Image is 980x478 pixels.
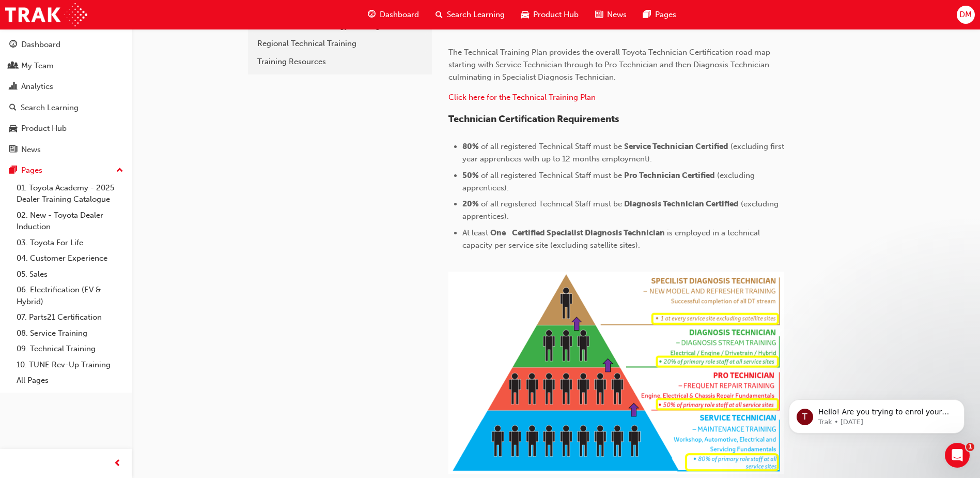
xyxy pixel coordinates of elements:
[21,60,54,72] div: My Team
[448,113,619,125] span: Technician Certification Requirements
[481,199,622,208] span: of all registered Technical Staff must be
[521,8,529,21] span: car-icon
[462,171,757,192] span: (excluding apprentices).
[9,82,17,92] span: chart-icon
[21,165,42,176] div: Pages
[643,8,651,21] span: pages-icon
[12,282,128,309] a: 06. Electrification (EV & Hybrid)
[4,161,128,180] button: Pages
[12,250,128,266] a: 04. Customer Experience
[9,166,17,175] span: pages-icon
[9,145,17,155] span: news-icon
[4,140,128,159] a: News
[21,123,67,135] div: Product Hub
[624,142,728,151] span: Service Technician Certified
[595,8,603,21] span: news-icon
[966,443,974,451] span: 1
[462,228,488,237] span: At least
[114,457,121,470] span: prev-icon
[957,6,975,24] button: DM
[4,98,128,117] a: Search Learning
[635,4,685,25] a: pages-iconPages
[427,4,513,25] a: search-iconSearch Learning
[12,357,128,373] a: 10. TUNE Rev-Up Training
[252,53,428,71] a: Training Resources
[12,266,128,282] a: 05. Sales
[4,119,128,138] a: Product Hub
[512,228,665,237] span: Certified Specialist Diagnosis Technician
[959,9,972,21] span: DM
[12,207,128,235] a: 02. New - Toyota Dealer Induction
[5,3,87,26] img: Trak
[4,77,128,96] a: Analytics
[12,180,128,207] a: 01. Toyota Academy - 2025 Dealer Training Catalogue
[21,81,53,93] div: Analytics
[462,199,479,208] span: 20%
[490,228,506,237] span: One
[448,93,596,102] a: ​Click here for the Technical Training Plan
[655,9,676,21] span: Pages
[607,9,627,21] span: News
[462,171,479,180] span: 50%
[12,309,128,325] a: 07. Parts21 Certification
[481,171,622,180] span: of all registered Technical Staff must be
[624,199,739,208] span: Diagnosis Technician Certified
[21,39,60,51] div: Dashboard
[533,9,579,21] span: Product Hub
[513,4,587,25] a: car-iconProduct Hub
[257,38,423,50] div: Regional Technical Training
[587,4,635,25] a: news-iconNews
[12,341,128,357] a: 09. Technical Training
[9,62,17,71] span: people-icon
[380,9,419,21] span: Dashboard
[12,325,128,341] a: 08. Service Training
[12,235,128,251] a: 03. Toyota For Life
[360,4,427,25] a: guage-iconDashboard
[252,35,428,53] a: Regional Technical Training
[448,48,772,82] span: The Technical Training Plan provides the overall Toyota Technician Certification road map startin...
[12,372,128,389] a: All Pages
[4,35,128,54] a: Dashboard
[4,33,128,161] button: DashboardMy TeamAnalyticsSearch LearningProduct HubNews
[21,144,41,156] div: News
[9,124,17,133] span: car-icon
[368,8,376,21] span: guage-icon
[481,142,622,151] span: of all registered Technical Staff must be
[773,378,980,450] iframe: Intercom notifications message
[9,103,17,113] span: search-icon
[4,56,128,76] a: My Team
[624,171,715,180] span: Pro Technician Certified
[435,8,443,21] span: search-icon
[257,56,423,68] div: Training Resources
[945,443,970,468] iframe: Intercom live chat
[462,142,479,151] span: 80%
[116,164,123,177] span: up-icon
[21,102,79,114] div: Search Learning
[447,9,505,21] span: Search Learning
[9,40,17,50] span: guage-icon
[462,228,762,250] span: is employed in a technical capacity per service site (excluding satellite sites).
[448,93,596,102] span: Click here for the Technical Training Plan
